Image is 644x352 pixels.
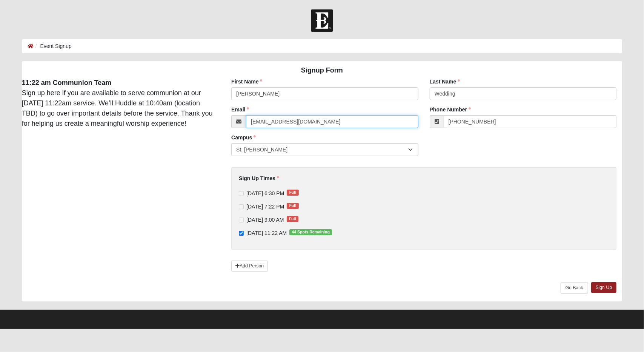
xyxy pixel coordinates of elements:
[591,282,617,293] a: Sign Up
[246,217,284,223] span: [DATE] 9:00 AM
[239,231,244,236] input: [DATE] 11:22 AM44 Spots Remaining
[239,204,244,209] input: [DATE] 7:22 PMFull
[561,282,588,294] a: Go Back
[287,203,298,209] span: Full
[246,230,287,236] span: [DATE] 11:22 AM
[239,218,244,222] input: [DATE] 9:00 AMFull
[239,174,279,182] label: Sign Up Times
[22,66,622,75] h4: Signup Form
[430,78,460,85] label: Last Name
[231,134,256,141] label: Campus
[430,106,471,113] label: Phone Number
[287,216,298,222] span: Full
[287,190,298,196] span: Full
[231,78,262,85] label: First Name
[239,191,244,196] input: [DATE] 6:30 PMFull
[231,106,249,113] label: Email
[34,42,72,50] li: Event Signup
[16,78,220,129] div: Sign up here if you are available to serve communion at our [DATE] 11:22am service. We’ll Huddle ...
[246,204,284,210] span: [DATE] 7:22 PM
[289,229,332,235] span: 44 Spots Remaining
[231,261,268,272] a: Add Person
[246,190,284,196] span: [DATE] 6:30 PM
[311,9,333,32] img: Church of Eleven22 Logo
[22,79,112,86] strong: 11:22 am Communion Team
